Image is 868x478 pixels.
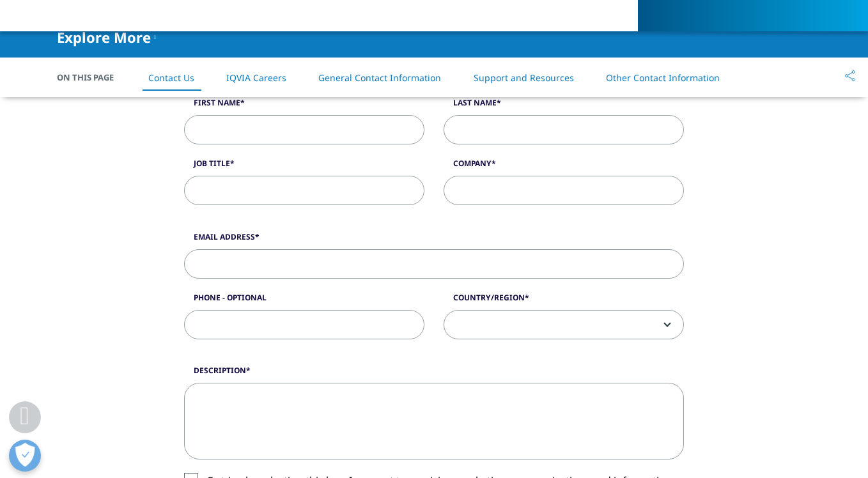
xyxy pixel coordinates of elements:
label: Country/Region [444,292,684,310]
a: Contact Us [148,72,194,84]
a: IQVIA Careers [226,72,286,84]
a: Other Contact Information [606,72,720,84]
label: Company [444,158,684,176]
label: Description [184,365,684,383]
a: General Contact Information [318,72,441,84]
a: Support and Resources [474,72,574,84]
label: Email Address [184,231,684,249]
button: Açık Tercihler [9,440,41,472]
label: Job Title [184,158,424,176]
label: Phone - Optional [184,292,424,310]
label: Last Name [444,97,684,115]
span: Explore More [57,29,151,45]
label: First Name [184,97,424,115]
span: On This Page [57,71,127,84]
